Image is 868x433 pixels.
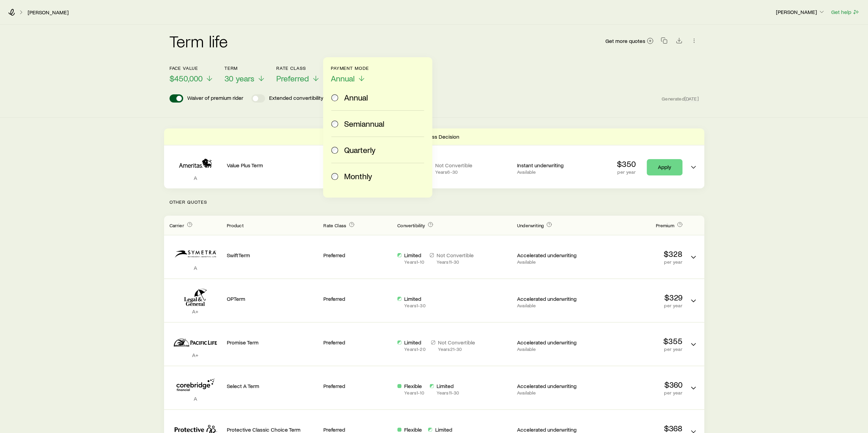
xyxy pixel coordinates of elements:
p: per year [591,390,682,396]
p: Not Convertible [435,162,472,169]
p: Promise Term [227,339,318,346]
p: A [170,174,221,181]
p: Years 1 - 20 [404,346,425,352]
p: Available [517,346,586,352]
p: Available [517,390,586,396]
a: [PERSON_NAME] [27,9,69,16]
p: Available [517,169,586,175]
p: per year [591,346,682,352]
span: Get more quotes [605,38,645,44]
button: Face value$450,000 [170,65,214,83]
p: Preferred [323,426,392,433]
a: Apply [647,159,682,175]
p: per year [591,303,682,308]
span: Carrier [170,222,184,228]
p: A [170,264,221,271]
span: Generated [662,96,698,102]
span: Preferred [276,74,309,83]
p: A+ [170,308,221,315]
p: Value Plus Term [227,162,318,169]
p: $368 [591,423,682,433]
div: Term quotes [164,128,704,188]
p: Payment Mode [331,65,369,71]
p: per year [591,259,682,265]
button: Get help [831,8,860,16]
span: Rate Class [323,222,346,228]
p: Limited [404,295,425,302]
p: Protective Classic Choice Term [227,426,318,433]
p: Limited [404,339,425,346]
p: $350 [617,159,636,169]
p: Rate Class [276,65,320,71]
p: Years 11 - 30 [437,259,474,265]
p: Term [224,65,265,71]
button: [PERSON_NAME] [776,8,825,16]
p: Accelerated underwriting [517,339,586,346]
p: Limited [435,426,456,433]
span: Underwriting [517,222,544,228]
p: Years 6 - 30 [435,169,472,175]
p: SwiftTerm [227,252,318,259]
p: Select A Term [227,383,318,389]
span: Product [227,222,244,228]
span: Convertibility [397,222,425,228]
p: Flexible [404,383,424,389]
p: Waiver of premium rider [187,94,243,103]
p: Preferred [323,252,392,259]
p: Preferred [323,295,392,302]
p: $360 [591,380,682,389]
span: 30 years [224,74,254,83]
p: Preferred [323,339,392,346]
p: Not Convertible [437,252,474,259]
h2: Term life [170,33,228,49]
a: Download CSV [674,38,684,45]
span: Premium [656,222,674,228]
span: $450,000 [170,74,203,83]
span: Annual [331,74,355,83]
button: Payment ModeAnnual [331,65,369,83]
p: $329 [591,293,682,302]
p: Available [517,259,586,265]
p: Extended convertibility [269,94,323,103]
p: OPTerm [227,295,318,302]
p: Years 1 - 10 [404,390,424,396]
button: Term30 years [224,65,265,83]
p: $328 [591,249,682,259]
p: Years 1 - 10 [404,259,424,265]
p: [PERSON_NAME] [776,9,825,15]
p: Not Convertible [438,339,475,346]
p: Accelerated underwriting [517,295,586,302]
p: Express Decision [418,133,459,140]
p: Years 11 - 30 [437,390,459,396]
p: per year [617,169,636,175]
p: Preferred [323,383,392,389]
p: Accelerated underwriting [517,252,586,259]
p: $355 [591,336,682,346]
p: Limited [404,252,424,259]
a: Get more quotes [605,37,654,45]
p: A [170,395,221,402]
p: Available [517,303,586,308]
p: Limited [437,383,459,389]
p: Accelerated underwriting [517,383,586,389]
p: A+ [170,352,221,358]
p: Years 1 - 30 [404,303,425,308]
span: [DATE] [685,96,699,102]
button: Rate ClassPreferred [276,65,320,83]
p: Flexible [404,426,423,433]
p: Other Quotes [164,188,704,216]
p: Accelerated underwriting [517,426,586,433]
p: Years 21 - 30 [438,346,475,352]
p: Instant underwriting [517,162,586,169]
p: Face value [170,65,214,71]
